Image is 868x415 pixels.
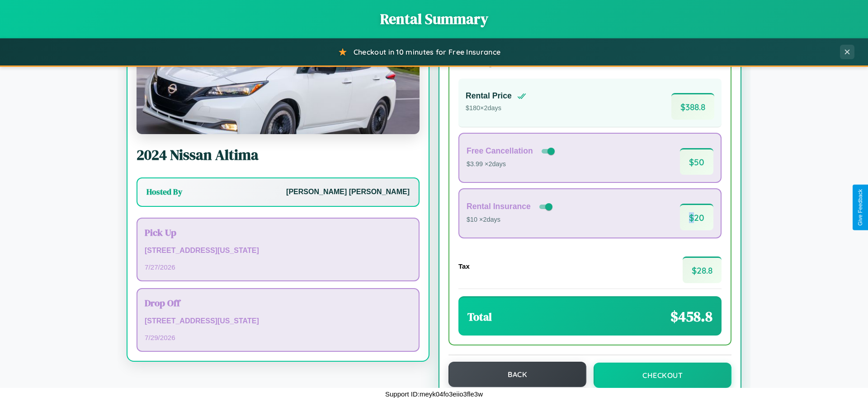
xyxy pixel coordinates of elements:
span: $ 388.8 [671,93,714,120]
p: [STREET_ADDRESS][US_STATE] [145,244,411,257]
h4: Rental Insurance [467,202,531,211]
span: $ 458.8 [670,307,712,326]
p: 7 / 29 / 2026 [145,331,411,344]
span: $ 28.8 [683,256,722,283]
p: Support ID: meyk04fo3eiio3fle3w [385,388,483,400]
p: 7 / 27 / 2026 [145,261,411,273]
span: Checkout in 10 minutes for Free Insurance [354,47,500,56]
img: Nissan Altima [137,44,420,134]
span: $ 20 [680,204,713,230]
h4: Free Cancellation [467,146,533,156]
p: [PERSON_NAME] [PERSON_NAME] [286,186,410,199]
h3: Hosted By [146,187,182,197]
button: Back [448,362,586,387]
h1: Rental Summary [9,9,859,29]
h4: Rental Price [466,91,512,101]
p: $ 180 × 2 days [466,103,526,114]
p: $10 × 2 days [467,214,554,226]
h2: 2024 Nissan Altima [137,145,420,165]
h3: Drop Off [145,296,411,309]
span: $ 50 [680,148,713,175]
h4: Tax [458,262,470,270]
p: [STREET_ADDRESS][US_STATE] [145,315,411,328]
button: Checkout [594,363,731,388]
h3: Total [467,309,492,324]
p: $3.99 × 2 days [467,159,557,170]
div: Give Feedback [857,189,863,226]
h3: Pick Up [145,226,411,239]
